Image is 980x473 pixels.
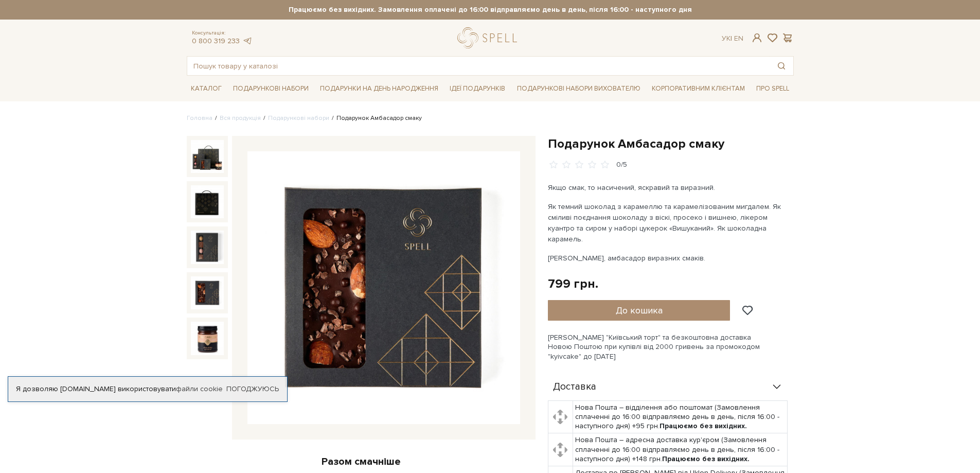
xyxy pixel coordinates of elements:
button: Пошук товару у каталозі [770,57,793,75]
a: logo [457,27,522,48]
p: [PERSON_NAME], амбасадор виразних смаків. [548,253,789,264]
a: Головна [187,114,212,122]
img: Подарунок Амбасадор смаку [247,151,520,424]
img: Подарунок Амбасадор смаку [191,140,224,173]
td: Нова Пошта – відділення або поштомат (Замовлення сплаченні до 16:00 відправляємо день в день, піс... [573,400,788,433]
img: Подарунок Амбасадор смаку [191,231,224,264]
img: Подарунок Амбасадор смаку [191,276,224,309]
b: Працюємо без вихідних. [660,422,747,430]
div: Ук [722,34,743,43]
p: Як темний шоколад з карамеллю та карамелізованим мигдалем. Як сміливі поєднання шоколаду з віскі,... [548,201,789,244]
span: До кошика [616,305,663,316]
h1: Подарунок Амбасадор смаку [548,136,794,152]
span: Консультація: [192,30,253,37]
span: | [730,34,732,43]
strong: Працюємо без вихідних. Замовлення оплачені до 16:00 відправляємо день в день, після 16:00 - насту... [187,5,794,14]
div: 0/5 [616,160,627,170]
a: Подарункові набори [229,81,313,97]
p: Якщо смак, то насичений, яскравий та виразний. [548,182,789,193]
button: До кошика [548,300,730,321]
a: Вся продукція [220,114,261,122]
img: Подарунок Амбасадор смаку [191,322,224,355]
a: Погоджуюсь [226,384,279,394]
div: Я дозволяю [DOMAIN_NAME] використовувати [8,384,287,394]
td: Нова Пошта – адресна доставка кур'єром (Замовлення сплаченні до 16:00 відправляємо день в день, п... [573,433,788,466]
b: Працюємо без вихідних. [662,454,750,463]
div: [PERSON_NAME] "Київський торт" та безкоштовна доставка Новою Поштою при купівлі від 2000 гривень ... [548,333,794,361]
a: Подарункові набори вихователю [513,80,645,97]
a: 0 800 319 233 [192,37,240,45]
a: Подарункові набори [268,114,329,122]
div: Разом смачніше [187,455,536,468]
a: Ідеї подарунків [446,81,509,97]
a: Про Spell [752,81,793,97]
a: Корпоративним клієнтам [648,80,749,97]
a: Подарунки на День народження [316,81,442,97]
a: telegram [242,37,253,45]
a: Каталог [187,81,226,97]
a: En [734,34,743,43]
div: 799 грн. [548,276,598,292]
span: Доставка [553,382,596,392]
img: Подарунок Амбасадор смаку [191,185,224,218]
a: файли cookie [176,384,223,393]
li: Подарунок Амбасадор смаку [329,114,422,123]
input: Пошук товару у каталозі [187,57,770,75]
